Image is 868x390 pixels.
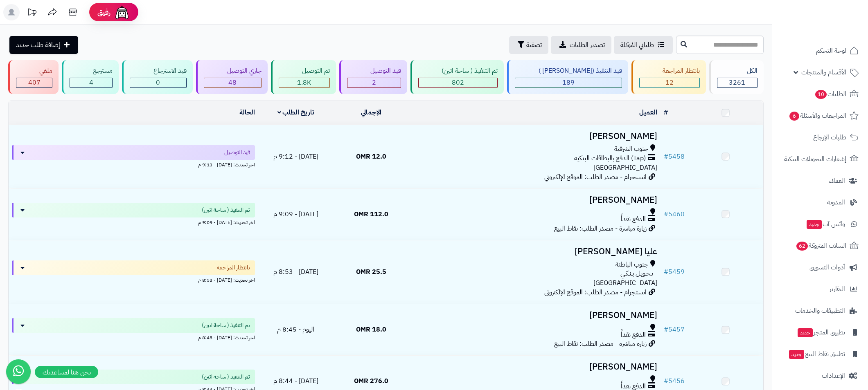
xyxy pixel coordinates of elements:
div: اخر تحديث: [DATE] - 8:45 م [12,333,255,341]
span: التطبيقات والخدمات [795,305,845,316]
span: 10 [815,90,827,99]
img: logo-2.png [812,19,860,36]
span: إشعارات التحويلات البنكية [784,153,846,165]
div: مسترجع [70,66,113,76]
a: التقارير [777,279,863,299]
div: تم التنفيذ ( ساحة اتين) [418,66,498,76]
a: تطبيق نقاط البيعجديد [777,344,863,364]
div: 4 [70,78,112,87]
a: الحالة [239,108,255,117]
h3: عليا [PERSON_NAME] [413,247,657,256]
span: تطبيق نقاط البيع [788,348,845,360]
span: [GEOGRAPHIC_DATA] [593,163,657,173]
a: طلباتي المُوكلة [614,36,673,54]
div: 0 [130,78,186,87]
span: [DATE] - 9:12 م [273,152,318,161]
span: لوحة التحكم [816,45,846,56]
a: قيد الاسترجاع 0 [120,60,194,94]
div: 12 [640,78,699,87]
span: [GEOGRAPHIC_DATA] [593,278,657,288]
a: الكل3261 [708,60,765,94]
span: # [664,325,668,334]
span: تم التنفيذ ( ساحة اتين) [202,321,250,329]
a: تصدير الطلبات [551,36,611,54]
span: تـحـويـل بـنـكـي [620,269,653,278]
span: 189 [562,78,575,87]
span: إضافة طلب جديد [16,40,60,50]
div: اخر تحديث: [DATE] - 9:09 م [12,217,255,226]
span: 276.0 OMR [354,376,388,386]
a: جاري التوصيل 48 [194,60,269,94]
span: 25.5 OMR [356,267,386,277]
span: العملاء [829,175,845,186]
span: انستجرام - مصدر الطلب: الموقع الإلكتروني [544,287,647,297]
a: التطبيقات والخدمات [777,301,863,321]
span: جديد [807,220,822,229]
a: مسترجع 4 [60,60,120,94]
img: ai-face.png [114,4,130,20]
a: #5456 [664,376,685,386]
a: #5457 [664,325,685,334]
span: جديد [798,328,813,337]
a: أدوات التسويق [777,258,863,277]
span: وآتس آب [806,218,845,230]
a: السلات المتروكة62 [777,236,863,256]
div: اخر تحديث: [DATE] - 8:53 م [12,275,255,284]
div: ملغي [16,66,52,76]
span: المدونة [827,197,845,208]
div: 802 [419,78,497,87]
h3: [PERSON_NAME] [413,195,657,205]
span: 12.0 OMR [356,152,386,161]
a: العملاء [777,171,863,191]
span: تم التنفيذ ( ساحة اتين) [202,373,250,381]
span: 6 [789,112,800,121]
span: الدفع نقداً [621,330,646,340]
span: 62 [796,242,808,251]
span: 2 [372,78,376,87]
span: 802 [452,78,464,87]
span: # [664,209,668,219]
span: 48 [228,78,237,87]
span: # [664,376,668,386]
div: 48 [204,78,261,87]
span: زيارة مباشرة - مصدر الطلب: نقاط البيع [554,339,647,349]
a: إضافة طلب جديد [9,36,78,54]
span: الإعدادات [822,370,845,381]
span: [DATE] - 9:09 م [273,209,318,219]
span: المراجعات والأسئلة [789,110,846,121]
span: [DATE] - 8:44 م [273,376,318,386]
a: لوحة التحكم [777,41,863,61]
span: تطبيق المتجر [797,327,845,338]
span: 1.8K [297,78,311,87]
div: قيد التنفيذ ([PERSON_NAME] ) [515,66,622,76]
span: زيارة مباشرة - مصدر الطلب: نقاط البيع [554,224,647,233]
span: جنوب الشرقية [614,144,648,154]
a: #5459 [664,267,685,277]
span: # [664,152,668,161]
div: 189 [515,78,621,87]
span: التقارير [830,283,845,295]
span: الطلبات [814,88,846,100]
span: جنوب الباطنة [615,260,648,269]
a: إشعارات التحويلات البنكية [777,149,863,169]
span: السلات المتروكة [796,240,846,251]
div: 407 [16,78,52,87]
div: 1797 [279,78,329,87]
span: طلباتي المُوكلة [620,40,654,50]
a: تحديثات المنصة [22,4,42,22]
span: 3261 [729,78,745,87]
div: قيد الاسترجاع [130,66,186,76]
span: (Tap) الدفع بالبطاقات البنكية [574,154,646,163]
span: اليوم - 8:45 م [277,325,314,334]
div: 2 [347,78,401,87]
span: انستجرام - مصدر الطلب: الموقع الإلكتروني [544,172,647,182]
a: المراجعات والأسئلة6 [777,106,863,126]
h3: [PERSON_NAME] [413,132,657,141]
span: أدوات التسويق [809,262,845,273]
a: تم التوصيل 1.8K [269,60,338,94]
div: بانتظار المراجعة [639,66,700,76]
a: طلبات الإرجاع [777,128,863,147]
span: تصفية [526,40,542,50]
a: العميل [639,108,657,117]
h3: [PERSON_NAME] [413,362,657,372]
